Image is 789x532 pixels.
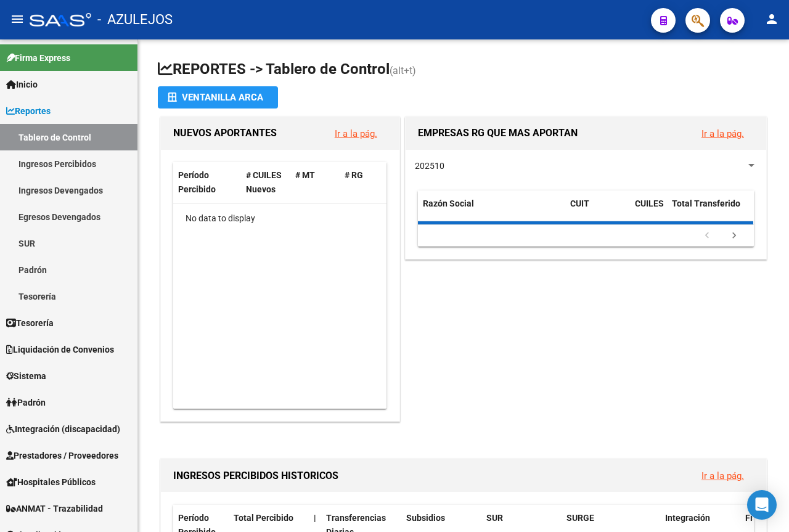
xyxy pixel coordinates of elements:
a: go to next page [722,229,746,243]
span: CUIT [570,198,589,208]
datatable-header-cell: # MT [290,162,340,203]
div: Ventanilla ARCA [168,86,268,108]
datatable-header-cell: # RG [340,162,389,203]
span: NUEVOS APORTANTES [173,127,277,139]
span: INGRESOS PERCIBIDOS HISTORICOS [173,470,338,481]
button: Ir a la pág. [692,464,754,487]
span: # MT [295,170,315,180]
span: ANMAT - Trazabilidad [6,502,103,515]
datatable-header-cell: CUIT [565,190,630,231]
span: Integración (discapacidad) [6,422,120,436]
mat-icon: person [764,12,779,27]
div: Open Intercom Messenger [747,490,777,520]
a: Ir a la pág. [701,470,744,481]
span: Subsidios [406,513,445,523]
span: SUR [486,513,503,523]
a: go to previous page [695,229,719,243]
span: Firma Express [6,51,70,65]
datatable-header-cell: Razón Social [418,190,565,231]
span: Tesorería [6,316,54,330]
span: CUILES [635,198,664,208]
span: Reportes [6,104,51,118]
span: (alt+t) [390,65,416,76]
span: Inicio [6,78,38,91]
span: Hospitales Públicos [6,475,96,489]
mat-icon: menu [10,12,25,27]
span: 202510 [415,161,444,171]
datatable-header-cell: Período Percibido [173,162,241,203]
a: Ir a la pág. [701,128,744,139]
span: SURGE [566,513,594,523]
span: Padrón [6,396,46,409]
span: Liquidación de Convenios [6,343,114,356]
span: Prestadores / Proveedores [6,449,118,462]
h1: REPORTES -> Tablero de Control [158,59,769,81]
span: Integración [665,513,710,523]
span: # RG [345,170,363,180]
div: No data to display [173,203,386,234]
button: Ventanilla ARCA [158,86,278,108]
span: | [314,513,316,523]
datatable-header-cell: # CUILES Nuevos [241,162,290,203]
datatable-header-cell: Total Transferido [667,190,753,231]
span: Sistema [6,369,46,383]
span: - AZULEJOS [97,6,173,33]
span: EMPRESAS RG QUE MAS APORTAN [418,127,578,139]
button: Ir a la pág. [325,122,387,145]
span: Razón Social [423,198,474,208]
span: Total Transferido [672,198,740,208]
button: Ir a la pág. [692,122,754,145]
span: # CUILES Nuevos [246,170,282,194]
span: Total Percibido [234,513,293,523]
span: Período Percibido [178,170,216,194]
datatable-header-cell: CUILES [630,190,667,231]
a: Ir a la pág. [335,128,377,139]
